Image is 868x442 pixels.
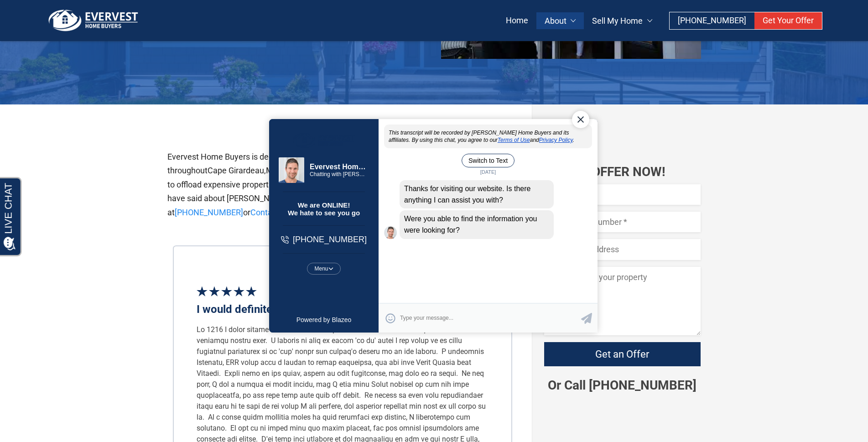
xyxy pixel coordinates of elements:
[544,164,701,180] h2: Get an Offer Now!
[260,89,609,354] iframe: Chat Exit Popup
[544,212,701,232] input: Phone Number *
[544,239,701,260] input: Email Address
[498,12,536,29] a: Home
[584,12,660,29] a: Sell My Home
[754,12,822,29] a: Get Your Offer
[544,342,701,366] input: Get an Offer
[175,208,243,217] a: [PHONE_NUMBER]
[544,184,701,205] input: Name *
[250,208,291,217] a: Contact Us
[544,150,701,164] p: Ready to Sell?
[678,16,746,25] span: [PHONE_NUMBER]
[46,9,141,32] img: logo.png
[22,7,73,19] span: Opens a chat window
[167,150,512,220] p: Evervest Home Buyers is dedicated to providing high-quality service to property owners throughout...
[544,377,701,394] p: Or Call [PHONE_NUMBER]
[670,12,754,29] a: [PHONE_NUMBER]
[536,12,584,29] a: About
[208,166,264,175] span: Cape Girardeau
[544,184,701,377] form: Contact form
